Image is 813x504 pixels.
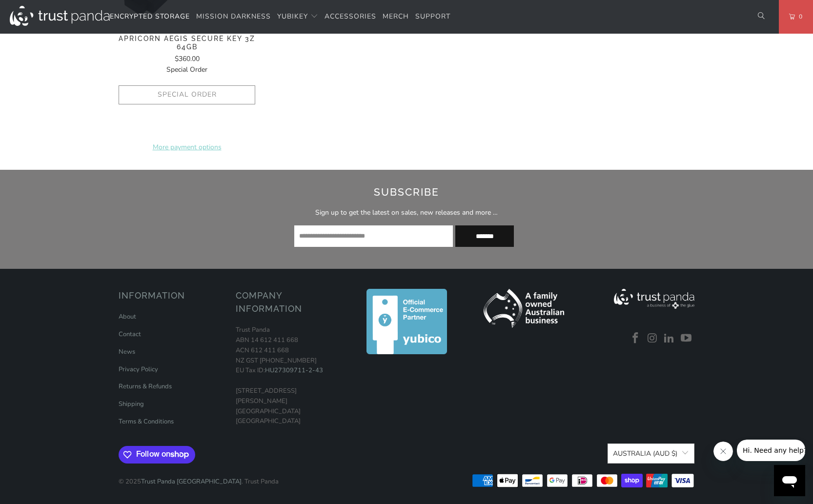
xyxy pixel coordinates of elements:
[119,382,172,391] a: Returns & Refunds
[795,11,803,22] span: 0
[119,35,255,75] a: Apricorn Aegis Secure Key 3Z 64GB $360.00Special Order
[110,12,190,21] span: Encrypted Storage
[713,442,733,461] iframe: Close message
[325,12,376,21] span: Accessories
[166,65,207,74] span: Special Order
[141,477,242,486] a: Trust Panda [GEOGRAPHIC_DATA]
[196,5,271,28] a: Mission Darkness
[265,366,323,375] a: HU27309711-2-43
[196,12,271,21] span: Mission Darkness
[662,332,677,345] a: Trust Panda Australia on LinkedIn
[277,12,308,21] span: YubiKey
[277,5,318,28] summary: YubiKey
[325,5,376,28] a: Accessories
[10,6,110,26] img: Trust Panda Australia
[645,332,660,345] a: Trust Panda Australia on Instagram
[175,54,200,63] span: $360.00
[110,5,450,28] nav: Translation missing: en.navigation.header.main_nav
[415,5,450,28] a: Support
[628,332,643,345] a: Trust Panda Australia on Facebook
[415,12,450,21] span: Support
[608,444,694,464] button: Australia (AUD $)
[119,467,279,487] p: © 2025 . Trust Panda
[110,5,190,28] a: Encrypted Storage
[236,325,343,426] p: Trust Panda ABN 14 612 411 668 ACN 612 411 668 NZ GST [PHONE_NUMBER] EU Tax ID: [STREET_ADDRESS][...
[737,440,805,461] iframe: Message from company
[119,400,144,408] a: Shipping
[6,7,70,15] span: Hi. Need any help?
[679,332,693,345] a: Trust Panda Australia on YouTube
[119,347,135,356] a: News
[383,12,409,21] span: Merch
[119,417,174,426] a: Terms & Conditions
[167,207,646,218] p: Sign up to get the latest on sales, new releases and more …
[383,5,409,28] a: Merch
[119,312,136,321] a: About
[119,35,255,51] span: Apricorn Aegis Secure Key 3Z 64GB
[119,365,158,374] a: Privacy Policy
[774,465,805,496] iframe: Button to launch messaging window
[167,184,646,200] h2: Subscribe
[119,330,141,339] a: Contact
